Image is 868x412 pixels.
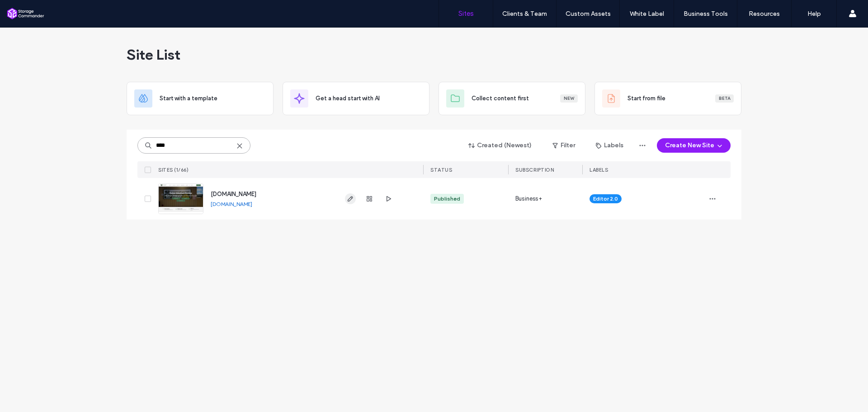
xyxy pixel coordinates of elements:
a: [DOMAIN_NAME] [211,201,252,207]
label: Help [807,10,821,18]
label: Business Tools [684,10,728,18]
button: Create New Site [657,138,731,153]
span: SITES (1/66) [158,167,189,173]
label: Sites [458,9,474,18]
button: Labels [588,138,632,153]
a: [DOMAIN_NAME] [211,191,256,197]
span: LABELS [590,167,608,173]
span: Collect content first [472,94,529,103]
button: Created (Newest) [461,138,540,153]
span: Business+ [515,194,542,203]
div: Published [434,195,460,203]
span: Start from file [627,94,665,103]
div: Get a head start with AI [283,82,429,115]
span: STATUS [430,167,452,173]
div: Start with a template [127,82,274,115]
span: Start with a template [160,94,217,103]
label: White Label [630,10,664,18]
div: Beta [715,94,734,103]
span: Get a head start with AI [316,94,380,103]
div: Start from fileBeta [594,82,741,115]
span: Help [20,6,39,14]
span: Site List [127,46,180,64]
span: SUBSCRIPTION [515,167,554,173]
label: Custom Assets [566,10,611,18]
label: Clients & Team [502,10,547,18]
div: Collect content firstNew [439,82,585,115]
div: New [560,94,578,103]
span: Editor 2.0 [593,195,618,203]
label: Resources [749,10,780,18]
button: Filter [543,138,584,153]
